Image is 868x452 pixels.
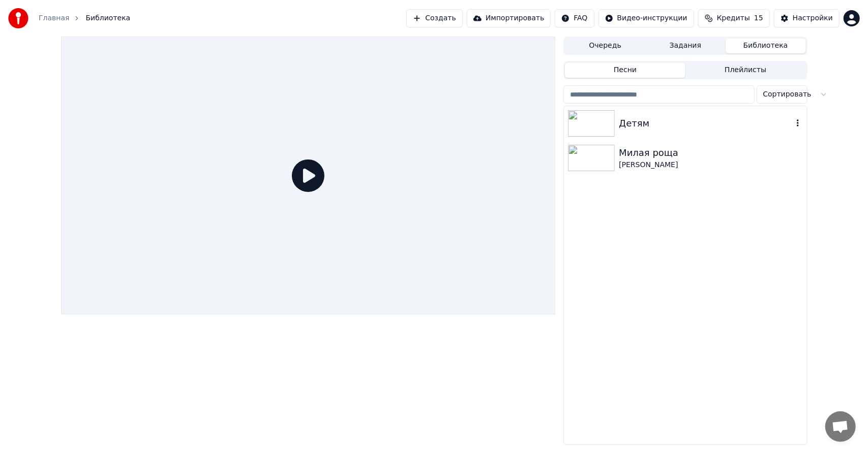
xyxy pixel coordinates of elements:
img: youka [8,8,28,28]
button: Кредиты15 [698,9,770,27]
span: Кредиты [717,13,750,23]
div: [PERSON_NAME] [619,160,802,170]
a: Главная [39,13,69,23]
button: Настройки [774,9,840,27]
button: Песни [565,63,685,78]
span: Библиотека [85,13,130,23]
div: Детям [619,116,792,131]
a: Открытый чат [825,411,856,442]
nav: breadcrumb [39,13,130,23]
button: Создать [406,9,462,27]
div: Милая роща [619,146,802,160]
div: Настройки [793,13,833,23]
button: Библиотека [726,39,806,53]
button: Очередь [565,39,645,53]
span: 15 [754,13,763,23]
button: Плейлисты [685,63,806,78]
button: Импортировать [467,9,551,27]
span: Сортировать [763,89,812,100]
button: FAQ [555,9,594,27]
button: Задания [645,39,726,53]
button: Видео-инструкции [598,9,694,27]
